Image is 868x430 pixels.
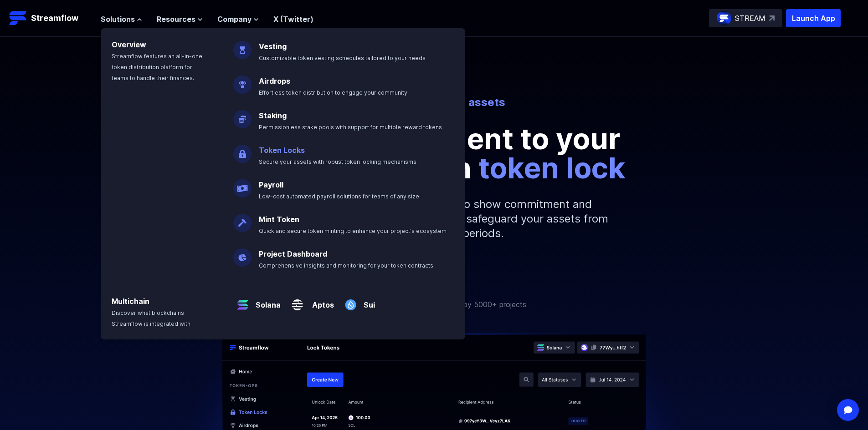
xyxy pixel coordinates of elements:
img: Token Locks [233,137,252,163]
img: Airdrops [233,68,252,94]
a: Staking [259,111,287,120]
a: STREAM [709,9,782,27]
a: Token Locks [259,146,305,155]
span: token lock [478,150,626,185]
button: Solutions [101,14,142,25]
a: Project Dashboard [259,249,327,258]
p: Trusted by 5000+ projects [435,299,526,310]
div: Open Intercom Messenger [837,399,859,421]
a: Streamflow [9,9,92,27]
img: Sui [341,288,360,314]
img: Aptos [288,288,307,314]
span: Comprehensive insights and monitoring for your token contracts [259,262,433,269]
img: Vesting [233,34,252,59]
img: streamflow-logo-circle.png [717,11,731,25]
button: Launch App [786,9,841,27]
a: Aptos [307,292,334,310]
img: Staking [233,103,252,128]
span: Customizable token vesting schedules tailored to your needs [259,55,426,61]
span: Solutions [101,14,135,25]
a: Sui [360,292,375,310]
a: X (Twitter) [273,15,313,24]
a: Vesting [259,42,287,51]
img: Payroll [233,172,252,197]
span: Permissionless stake pools with support for multiple reward tokens [259,124,442,131]
p: STREAM [735,13,765,24]
span: Secure your assets with robust token locking mechanisms [259,158,416,165]
a: Payroll [259,180,283,189]
img: top-right-arrow.svg [769,15,775,21]
span: Resources [157,14,195,25]
img: Streamflow Logo [9,9,27,27]
a: Airdrops [259,76,290,86]
a: Solana [252,292,281,310]
img: Project Dashboard [233,241,252,267]
a: Overview [112,40,146,49]
span: Streamflow features an all-in-one token distribution platform for teams to handle their finances. [112,53,202,81]
button: Resources [157,14,203,25]
a: Mint Token [259,215,299,224]
img: Solana [233,288,252,314]
span: Low-cost automated payroll solutions for teams of any size [259,193,419,200]
p: Streamflow [31,12,78,25]
button: Company [217,14,259,25]
span: Company [217,14,252,25]
span: Discover what blockchains Streamflow is integrated with [112,309,190,327]
a: Multichain [112,297,149,306]
span: Quick and secure token minting to enhance your project's ecosystem [259,228,447,234]
span: Effortless token distribution to engage your community [259,89,407,96]
img: Mint Token [233,207,252,232]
